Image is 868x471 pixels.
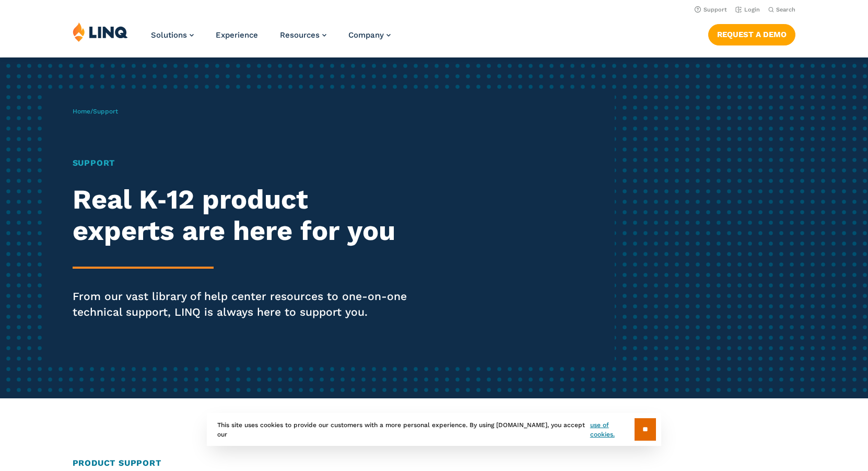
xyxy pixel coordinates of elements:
a: Support [695,6,727,13]
span: Solutions [151,30,187,40]
h2: Real K‑12 product experts are here for you [73,184,407,247]
div: This site uses cookies to provide our customers with a more personal experience. By using [DOMAIN... [207,413,661,446]
a: use of cookies. [590,420,635,439]
span: Support [93,108,118,115]
img: LINQ | K‑12 Software [73,22,128,42]
a: Experience [216,30,258,40]
a: Resources [280,30,326,40]
span: Resources [280,30,320,40]
span: Company [348,30,384,40]
a: Solutions [151,30,194,40]
nav: Button Navigation [708,22,795,45]
h1: Support [73,157,407,169]
a: Company [348,30,391,40]
span: / [73,108,118,115]
span: Search [776,6,795,13]
h2: Product Support [73,457,796,469]
a: Login [735,6,760,13]
a: Request a Demo [708,24,795,45]
p: From our vast library of help center resources to one-on-one technical support, LINQ is always he... [73,289,407,320]
nav: Primary Navigation [151,22,391,56]
a: Home [73,108,90,115]
button: Open Search Bar [768,6,795,14]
